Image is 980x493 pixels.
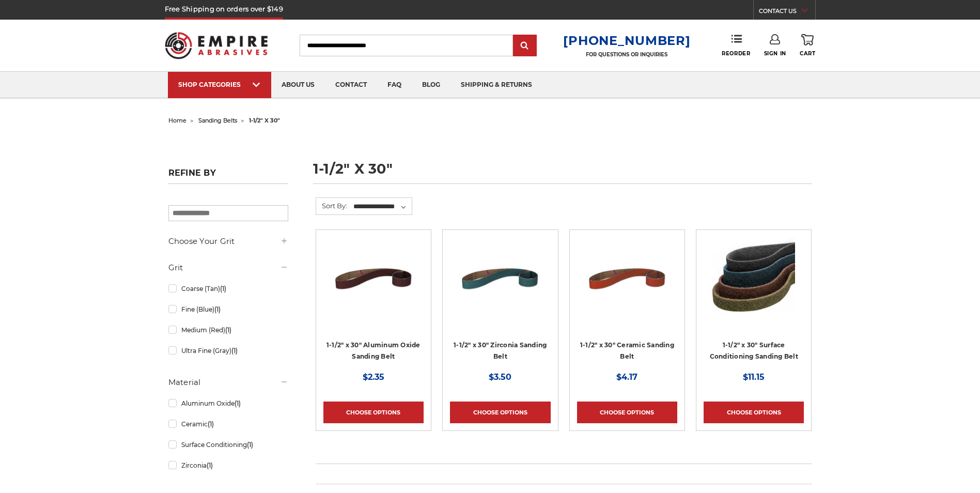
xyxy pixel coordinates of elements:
[168,415,288,433] a: Ceramic(1)
[225,326,231,334] span: (1)
[712,237,795,320] img: 1.5"x30" Surface Conditioning Sanding Belts
[722,34,750,56] a: Reorder
[377,72,412,98] a: faq
[325,72,377,98] a: contact
[363,372,384,382] span: $2.35
[168,280,288,298] a: Coarse (Tan)(1)
[313,162,812,184] h1: 1-1/2" x 30"
[800,34,815,57] a: Cart
[563,33,690,48] a: [PHONE_NUMBER]
[165,25,268,66] img: Empire Abrasives
[450,72,542,98] a: shipping & returns
[577,237,677,337] a: 1-1/2" x 30" Sanding Belt - Ceramic
[743,372,765,382] span: $11.15
[271,72,325,98] a: about us
[168,456,288,474] a: Zirconia(1)
[168,321,288,339] a: Medium (Red)(1)
[515,36,535,56] input: Submit
[178,81,261,88] div: SHOP CATEGORIES
[168,436,288,454] a: Surface Conditioning(1)
[577,402,677,423] a: Choose Options
[198,117,237,124] a: sanding belts
[704,402,804,423] a: Choose Options
[450,237,550,337] a: 1-1/2" x 30" Sanding Belt - Zirconia
[704,237,804,337] a: 1.5"x30" Surface Conditioning Sanding Belts
[208,420,214,428] span: (1)
[231,347,238,355] span: (1)
[168,235,288,248] h5: Choose Your Grit
[710,341,798,361] a: 1-1/2" x 30" Surface Conditioning Sanding Belt
[323,402,424,423] a: Choose Options
[220,285,226,292] span: (1)
[454,341,547,361] a: 1-1/2" x 30" Zirconia Sanding Belt
[412,72,450,98] a: blog
[168,376,288,389] h5: Material
[168,394,288,412] a: Aluminum Oxide(1)
[563,51,690,58] p: FOR QUESTIONS OR INQUIRIES
[168,342,288,360] a: Ultra Fine (Gray)(1)
[352,199,412,214] select: Sort By:
[326,341,421,361] a: 1-1/2" x 30" Aluminum Oxide Sanding Belt
[249,117,280,124] span: 1-1/2" x 30"
[722,50,750,57] span: Reorder
[235,399,241,407] span: (1)
[214,305,221,313] span: (1)
[616,372,637,382] span: $4.17
[586,237,668,320] img: 1-1/2" x 30" Sanding Belt - Ceramic
[800,50,815,57] span: Cart
[168,300,288,318] a: Fine (Blue)(1)
[168,168,288,184] h5: Refine by
[168,261,288,274] h5: Grit
[764,50,786,57] span: Sign In
[247,441,253,449] span: (1)
[759,5,815,20] a: CONTACT US
[580,341,674,361] a: 1-1/2" x 30" Ceramic Sanding Belt
[323,237,424,337] a: 1-1/2" x 30" Sanding Belt - Aluminum Oxide
[489,372,511,382] span: $3.50
[316,198,347,213] label: Sort By:
[459,237,541,320] img: 1-1/2" x 30" Sanding Belt - Zirconia
[450,402,550,423] a: Choose Options
[207,461,213,469] span: (1)
[332,237,415,320] img: 1-1/2" x 30" Sanding Belt - Aluminum Oxide
[168,117,186,124] a: home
